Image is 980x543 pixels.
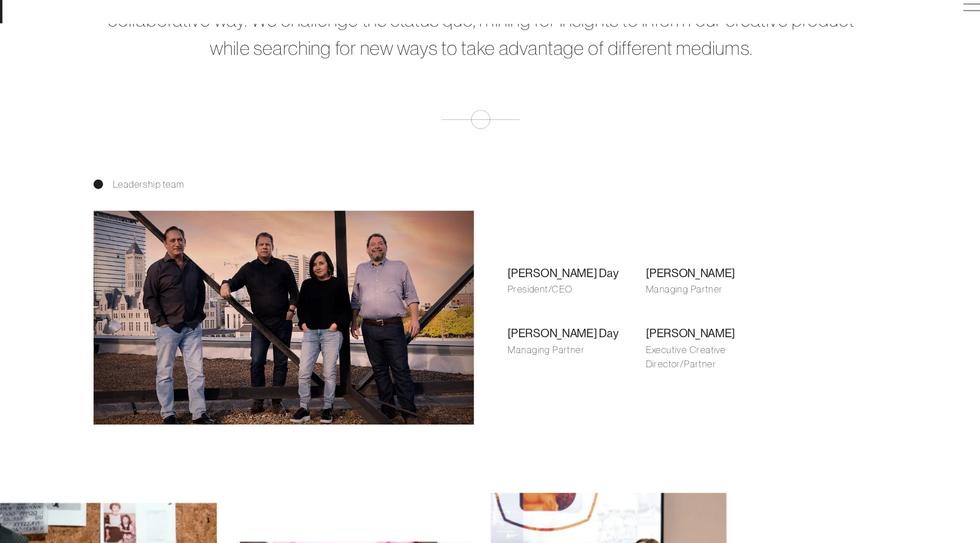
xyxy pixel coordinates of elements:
div: Leadership team [122,182,857,196]
div: Managing Partner [646,281,777,295]
div: [PERSON_NAME] Day [515,265,646,281]
div: [PERSON_NAME] Day [515,322,646,338]
div: [PERSON_NAME] [646,265,777,281]
div: Executive Creative Director/Partner [646,338,777,366]
div: President/CEO [515,281,646,295]
div: [PERSON_NAME] [646,322,777,338]
div: Managing Partner [515,338,646,352]
img: A photo of the bohan leadership team. [122,214,483,417]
